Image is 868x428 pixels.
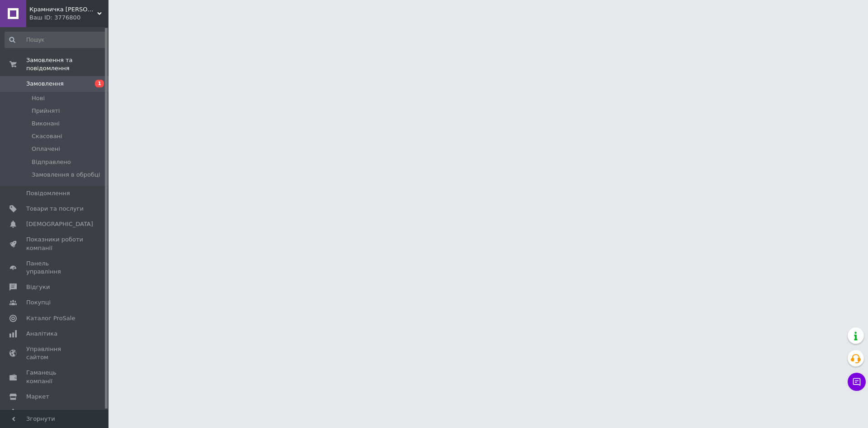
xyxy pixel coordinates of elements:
[26,408,72,416] span: Налаштування
[26,345,84,361] span: Управління сайтом
[29,14,108,22] div: Ваш ID: 3776800
[32,94,45,102] span: Нові
[26,393,49,401] span: Маркет
[95,80,104,87] span: 1
[29,5,97,14] span: Крамничка Козака Мамая
[26,298,51,307] span: Покупці
[32,107,60,115] span: Прийняті
[32,158,71,166] span: Відправлено
[26,220,93,228] span: [DEMOGRAPHIC_DATA]
[26,80,64,88] span: Замовлення
[32,145,60,153] span: Оплачені
[848,373,866,391] button: Чат з покупцем
[26,369,84,385] span: Гаманець компанії
[26,56,108,72] span: Замовлення та повідомлення
[32,132,62,140] span: Скасовані
[26,189,70,197] span: Повідомлення
[5,32,107,48] input: Пошук
[32,120,60,128] span: Виконані
[26,283,50,291] span: Відгуки
[26,314,75,322] span: Каталог ProSale
[26,330,57,338] span: Аналітика
[32,171,100,179] span: Замовлення в обробці
[26,260,84,276] span: Панель управління
[26,236,84,252] span: Показники роботи компанії
[26,205,84,213] span: Товари та послуги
